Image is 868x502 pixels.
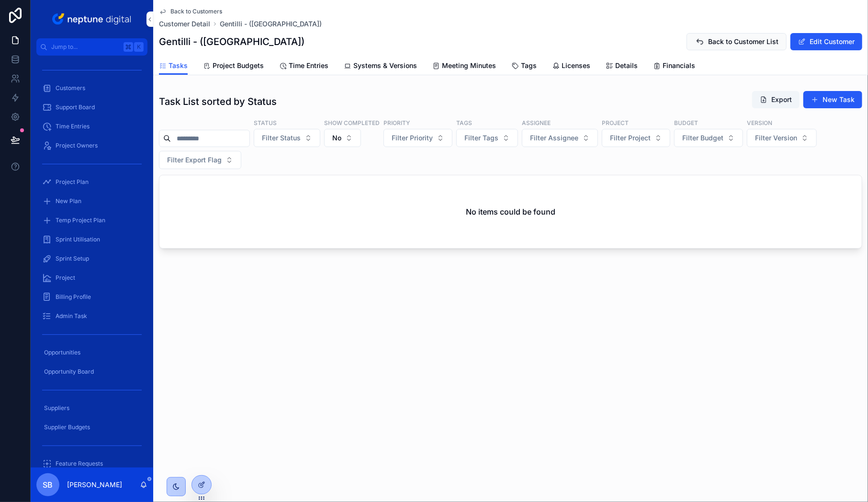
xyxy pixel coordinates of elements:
a: Feature Requests [36,455,147,472]
h2: No items could be found [466,206,555,217]
button: Select Button [324,129,361,147]
a: Customer Detail [159,19,210,29]
a: Tasks [159,57,188,75]
a: Admin Task [36,308,147,325]
span: Licenses [562,61,590,70]
span: Temp Project Plan [56,217,105,224]
span: Customers [56,84,85,92]
button: Select Button [254,129,320,147]
span: Project Budgets [213,61,264,70]
button: New Task [803,91,862,108]
a: Project Plan [36,173,147,191]
a: Time Entries [279,57,328,76]
span: Systems & Versions [353,61,417,70]
span: Financials [663,61,695,70]
label: Project [602,118,629,127]
span: Project [56,274,75,282]
span: Billing Profile [56,293,91,301]
a: Opportunity Board [36,363,147,380]
p: [PERSON_NAME] [67,480,122,490]
button: Jump to...K [36,38,147,56]
a: Meeting Minutes [432,57,496,76]
span: Time Entries [289,61,328,70]
span: Tasks [169,61,188,70]
span: Project Plan [56,178,89,186]
a: Project Budgets [203,57,264,76]
button: Export [752,91,800,108]
label: Assignee [522,118,551,127]
a: Sprint Setup [36,250,147,267]
span: Time Entries [56,123,90,130]
span: Back to Customer List [708,37,778,46]
a: Back to Customers [159,8,222,15]
span: Supplier Budgets [44,423,90,431]
label: Budget [674,118,698,127]
span: Feature Requests [56,460,103,468]
label: Show Completed [324,118,380,127]
label: Priority [383,118,410,127]
span: Filter Budget [682,133,723,143]
button: Select Button [602,129,670,147]
span: Details [615,61,638,70]
a: Time Entries [36,118,147,135]
button: Select Button [522,129,598,147]
span: Sprint Utilisation [56,236,100,243]
a: Systems & Versions [344,57,417,76]
span: Jump to... [51,43,120,51]
span: SB [43,479,53,491]
span: Support Board [56,103,95,111]
h1: Task List sorted by Status [159,95,277,108]
a: Details [606,57,638,76]
a: Supplier Budgets [36,419,147,436]
a: Licenses [552,57,590,76]
a: Customers [36,80,147,97]
a: Project [36,269,147,286]
a: New Plan [36,193,147,210]
span: Filter Status [262,133,301,143]
a: Billing Profile [36,288,147,306]
label: Version [747,118,772,127]
span: Opportunity Board [44,368,94,376]
a: Temp Project Plan [36,212,147,229]
a: Support Board [36,99,147,116]
button: Select Button [159,151,241,169]
button: Select Button [747,129,817,147]
label: Tags [456,118,472,127]
button: Edit Customer [790,33,862,50]
span: Admin Task [56,312,87,320]
button: Select Button [456,129,518,147]
span: Filter Project [610,133,651,143]
button: Select Button [383,129,452,147]
span: K [135,43,143,51]
span: Filter Version [755,133,797,143]
span: Tags [521,61,537,70]
span: Sprint Setup [56,255,89,262]
button: Back to Customer List [687,33,787,50]
a: Gentilli - ([GEOGRAPHIC_DATA]) [220,19,322,29]
a: Tags [511,57,537,76]
div: scrollable content [31,56,153,468]
span: Filter Assignee [530,133,578,143]
a: Sprint Utilisation [36,231,147,248]
span: Suppliers [44,404,69,412]
span: Filter Priority [392,133,433,143]
a: Project Owners [36,137,147,154]
button: Select Button [674,129,743,147]
a: Suppliers [36,399,147,417]
span: Back to Customers [170,8,222,15]
label: Status [254,118,277,127]
span: Project Owners [56,142,98,149]
span: Meeting Minutes [442,61,496,70]
span: New Plan [56,197,81,205]
a: Opportunities [36,344,147,361]
a: Financials [653,57,695,76]
img: App logo [50,11,134,27]
span: Filter Tags [464,133,498,143]
h1: Gentilli - ([GEOGRAPHIC_DATA]) [159,35,304,48]
span: No [332,133,341,143]
span: Opportunities [44,349,80,356]
span: Filter Export Flag [167,155,222,165]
